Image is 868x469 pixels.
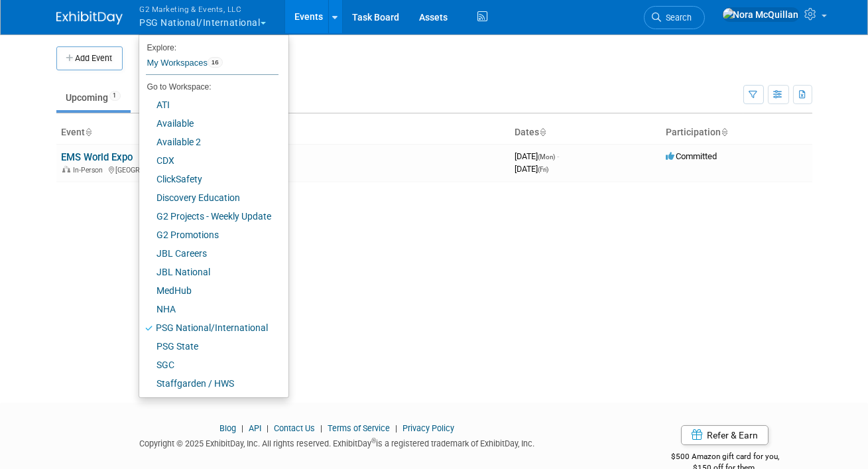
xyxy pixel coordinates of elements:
[139,318,279,337] a: PSG National/International
[140,2,266,16] span: G2 Marketing & Events, LLC
[133,85,191,110] a: Past129
[139,133,279,151] a: Available 2
[139,300,279,318] a: NHA
[328,423,390,433] a: Terms of Service
[139,207,279,226] a: G2 Projects - Weekly Update
[139,356,279,374] a: SGC
[86,127,92,137] a: Sort by Event Name
[139,188,279,207] a: Discovery Education
[139,151,279,170] a: CDX
[62,164,505,174] div: [GEOGRAPHIC_DATA], [GEOGRAPHIC_DATA]
[540,127,546,137] a: Sort by Start Date
[56,46,123,70] button: Add Event
[644,6,705,29] a: Search
[62,166,70,172] img: In-Person Event
[219,423,236,433] a: Blog
[56,435,619,450] div: Copyright © 2025 ExhibitDay, Inc. All rights reserved. ExhibitDay is a registered trademark of Ex...
[139,78,279,96] li: Go to Workspace:
[56,85,131,110] a: Upcoming1
[109,91,121,101] span: 1
[139,281,279,300] a: MedHub
[139,226,279,244] a: G2 Promotions
[139,374,279,393] a: Staffgarden / HWS
[238,423,247,433] span: |
[661,121,812,144] th: Participation
[666,151,717,161] span: Committed
[74,166,107,174] span: In-Person
[403,423,454,433] a: Privacy Policy
[371,437,376,444] sup: ®
[139,114,279,133] a: Available
[139,170,279,188] a: ClickSafety
[62,151,133,163] a: EMS World Expo
[392,423,401,433] span: |
[208,57,223,68] span: 16
[510,121,661,144] th: Dates
[538,166,549,173] span: (Fri)
[139,337,279,356] a: PSG State
[139,96,279,114] a: ATI
[274,423,315,433] a: Contact Us
[139,263,279,281] a: JBL National
[722,7,800,22] img: Nora McQuillan
[662,13,692,23] span: Search
[721,127,728,137] a: Sort by Participation Type
[146,52,279,74] a: My Workspaces16
[249,423,261,433] a: API
[317,423,326,433] span: |
[139,40,279,52] li: Explore:
[56,121,510,144] th: Event
[263,423,272,433] span: |
[515,164,549,174] span: [DATE]
[681,425,769,445] a: Refer & Earn
[56,11,123,25] img: ExhibitDay
[558,151,560,161] span: -
[139,244,279,263] a: JBL Careers
[515,151,560,161] span: [DATE]
[538,153,556,161] span: (Mon)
